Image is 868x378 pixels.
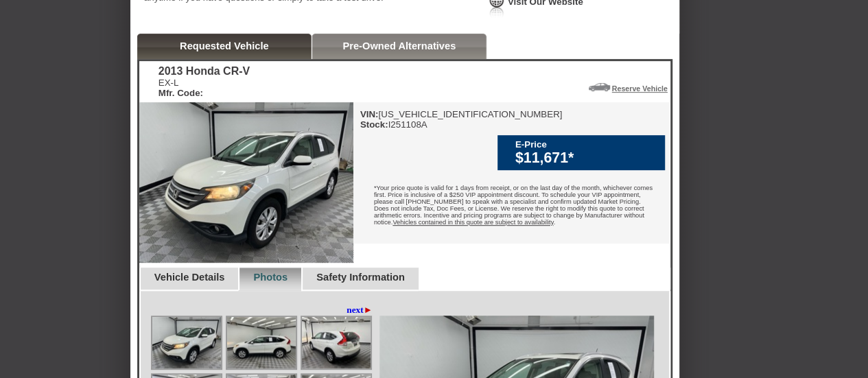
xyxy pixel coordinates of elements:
a: next► [347,305,373,316]
b: Mfr. Code: [159,88,203,98]
a: Safety Information [316,272,405,283]
img: Image.aspx [302,317,371,368]
div: *Your price quote is valid for 1 days from receipt, or on the last day of the month, whichever co... [353,174,669,239]
img: Icon_ReserveVehicleCar.png [589,83,610,91]
span: ► [364,305,373,315]
a: Vehicle Details [154,272,225,283]
div: EX-L [159,78,250,98]
b: VIN: [360,109,379,119]
img: Image.aspx [152,317,221,368]
a: Requested Vehicle [180,40,269,51]
div: [US_VEHICLE_IDENTIFICATION_NUMBER] I251108A [360,109,563,130]
div: $11,671* [515,150,658,167]
a: Reserve Vehicle [612,84,668,93]
b: Stock: [360,119,388,130]
img: Image.aspx [227,317,296,368]
div: E-Price [515,139,658,150]
a: Photos [253,272,288,283]
div: 2013 Honda CR-V [159,65,250,78]
a: Pre-Owned Alternatives [342,40,456,51]
img: 2013 Honda CR-V [139,102,353,263]
u: Vehicles contained in this quote are subject to availability [392,219,553,226]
